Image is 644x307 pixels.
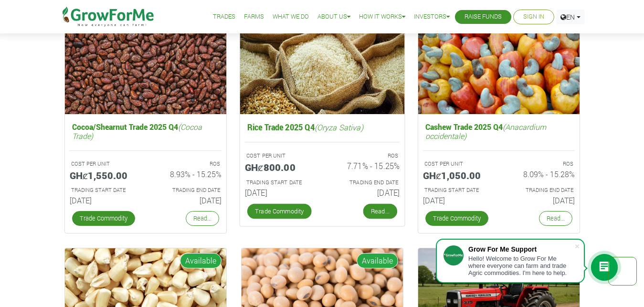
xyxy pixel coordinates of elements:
[539,211,572,226] a: Read...
[363,204,397,219] a: Read...
[423,169,492,181] h5: GHȼ1,050.00
[523,12,544,22] a: Sign In
[65,6,226,114] img: growforme image
[423,120,575,143] h5: Cashew Trade 2025 Q4
[424,186,490,194] p: Estimated Trading Start Date
[425,211,488,226] a: Trade Commodity
[71,186,137,194] p: Estimated Trading Start Date
[331,152,398,160] p: ROS
[423,196,492,205] h6: [DATE]
[153,169,222,179] h6: 8.93% - 15.25%
[154,186,220,194] p: Estimated Trading End Date
[213,12,235,22] a: Trades
[240,4,404,114] img: growforme image
[425,122,546,141] i: (Anacardium occidentale)
[247,204,311,219] a: Trade Commodity
[246,152,313,160] p: COST PER UNIT
[357,253,398,268] span: Available
[70,169,138,181] h5: GHȼ1,550.00
[72,211,135,226] a: Trade Commodity
[506,196,575,205] h6: [DATE]
[506,169,575,179] h6: 8.09% - 15.28%
[359,12,405,22] a: How it Works
[244,161,315,173] h5: GHȼ800.00
[246,179,313,187] p: Estimated Trading Start Date
[186,211,219,226] a: Read...
[507,160,573,168] p: ROS
[556,10,585,24] a: EN
[468,255,574,276] div: Hello! Welcome to Grow For Me where everyone can farm and trade Agric commodities. I'm here to help.
[244,120,399,134] h5: Rice Trade 2025 Q4
[70,196,138,205] h6: [DATE]
[70,120,222,143] h5: Cocoa/Shearnut Trade 2025 Q4
[314,122,363,132] i: (Oryza Sativa)
[154,160,220,168] p: ROS
[273,12,309,22] a: What We Do
[414,12,450,22] a: Investors
[180,253,222,268] span: Available
[244,188,315,198] h6: [DATE]
[244,12,264,22] a: Farms
[317,12,350,22] a: About Us
[418,6,580,114] img: growforme image
[71,160,137,168] p: COST PER UNIT
[465,12,502,22] a: Raise Funds
[329,161,400,171] h6: 7.71% - 15.25%
[507,186,573,194] p: Estimated Trading End Date
[424,160,490,168] p: COST PER UNIT
[72,122,202,141] i: (Cocoa Trade)
[153,196,222,205] h6: [DATE]
[329,188,400,198] h6: [DATE]
[468,245,574,253] div: Grow For Me Support
[331,179,398,187] p: Estimated Trading End Date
